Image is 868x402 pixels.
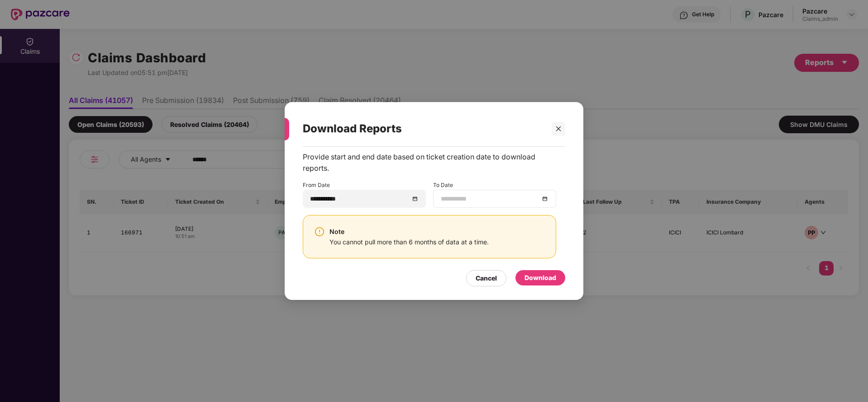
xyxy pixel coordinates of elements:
[476,273,497,283] div: Cancel
[303,151,556,174] div: Provide start and end date based on ticket creation date to download reports.
[555,126,562,132] span: close
[303,181,426,208] div: From Date
[314,226,325,237] img: svg+xml;base64,PHN2ZyBpZD0iV2FybmluZ18tXzI0eDI0IiBkYXRhLW5hbWU9Ildhcm5pbmcgLSAyNHgyNCIgeG1sbnM9Im...
[433,181,556,208] div: To Date
[303,111,544,146] div: Download Reports
[329,237,489,247] div: You cannot pull more than 6 months of data at a time.
[525,273,556,283] div: Download
[329,226,489,237] div: Note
